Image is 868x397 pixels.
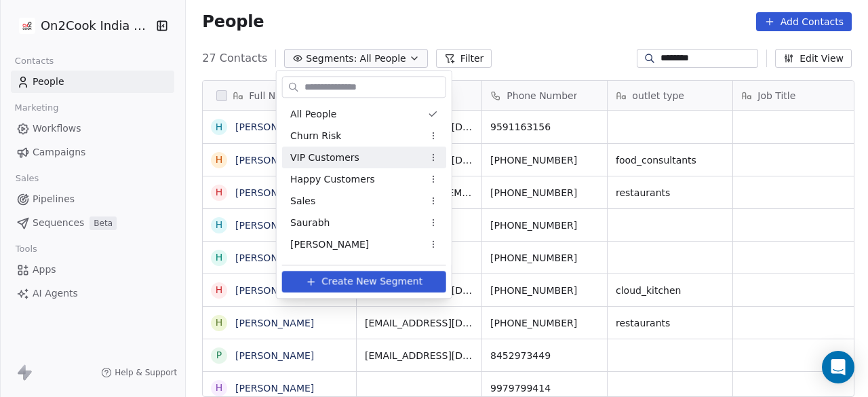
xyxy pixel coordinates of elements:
[290,194,315,208] span: Sales
[290,259,423,273] span: Demo Given [PERSON_NAME]
[290,216,330,230] span: Saurabh
[290,238,369,252] span: [PERSON_NAME]
[290,107,336,121] span: All People
[321,275,422,289] span: Create New Segment
[282,271,446,292] button: Create New Segment
[290,172,375,187] span: Happy Customers
[290,151,359,165] span: VIP Customers
[290,129,341,143] span: Churn Risk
